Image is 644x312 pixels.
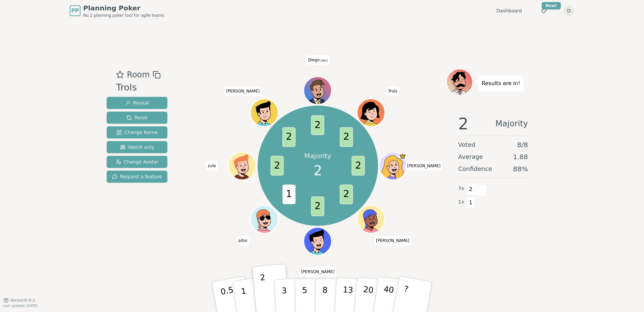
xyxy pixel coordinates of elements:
span: Change Name [116,129,158,136]
button: Watch only [107,141,167,153]
span: 1.88 [513,152,528,162]
span: 2 [352,156,365,176]
span: Majority [495,116,528,132]
button: Change Name [107,126,167,138]
button: Change Avatar [107,156,167,168]
span: 2 [340,127,353,147]
span: María is the host [399,153,407,160]
span: Click to change your name [236,236,249,245]
a: PPPlanning PokerNo.1 planning poker tool for agile teams [70,3,164,18]
span: PP [71,7,79,15]
p: Majority [304,151,331,161]
p: 2 [260,273,268,309]
span: Watch only [120,144,154,150]
span: 2 [271,156,284,176]
span: Click to change your name [374,236,411,245]
span: Version 0.9.2 [10,298,35,303]
span: Click to change your name [300,267,336,276]
span: Click to change your name [306,55,329,65]
span: Planning Poker [83,3,164,13]
div: New! [542,2,561,9]
button: New! [538,5,550,17]
span: Reveal [125,100,149,106]
span: 1 [467,197,475,208]
button: Version0.9.2 [3,298,35,303]
span: 2 [282,127,296,147]
button: Reveal [107,97,167,109]
span: 2 [340,185,353,204]
button: Reset [107,112,167,124]
span: 8 / 8 [517,140,528,149]
span: Room [127,69,150,81]
span: 1 x [458,198,464,206]
span: (you) [320,59,328,62]
span: Click to change your name [206,161,218,171]
span: 2 [467,184,475,195]
p: Results are in! [482,79,520,88]
button: Click to change your avatar [305,77,331,104]
span: Request a feature [112,173,162,180]
button: D [563,5,574,16]
button: Add as favourite [116,69,124,81]
span: Click to change your name [406,161,442,171]
span: 2 [311,116,324,135]
span: Voted [458,140,476,149]
span: 88 % [513,164,528,174]
span: 7 x [458,185,464,192]
span: Reset [126,114,148,121]
span: Last updated: [DATE] [3,304,38,308]
span: Average [458,152,483,162]
span: 2 [458,116,469,132]
span: No.1 planning poker tool for agile teams [83,13,164,18]
a: Dashboard [496,7,522,14]
span: 2 [311,197,324,216]
button: Request a feature [107,171,167,183]
span: 1 [282,185,296,204]
div: Trols [116,81,160,95]
span: Click to change your name [386,86,399,96]
span: Confidence [458,164,492,174]
span: Change Avatar [116,159,159,165]
span: 2 [314,161,322,181]
span: Click to change your name [224,86,261,96]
